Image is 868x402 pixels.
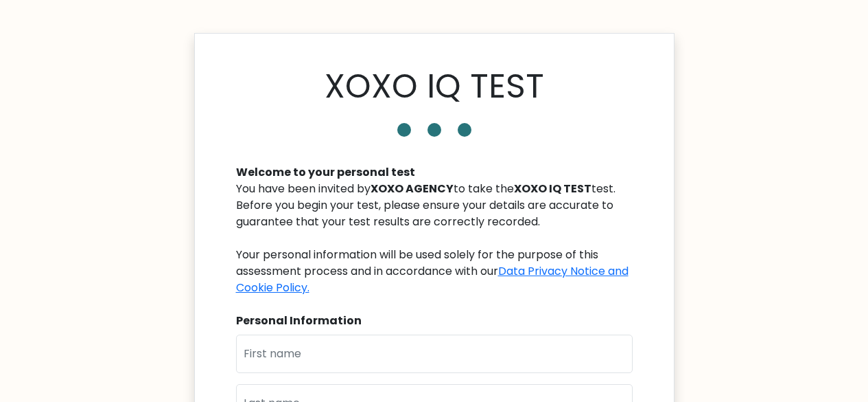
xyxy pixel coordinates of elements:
[236,335,633,373] input: First name
[236,181,633,296] div: You have been invited by to take the test. Before you begin your test, please ensure your details...
[371,181,454,197] b: XOXO AGENCY
[325,67,544,107] h1: XOXO IQ TEST
[236,263,629,295] a: Data Privacy Notice and Cookie Policy.
[236,164,633,181] div: Welcome to your personal test
[514,181,591,197] b: XOXO IQ TEST
[236,313,633,329] div: Personal Information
